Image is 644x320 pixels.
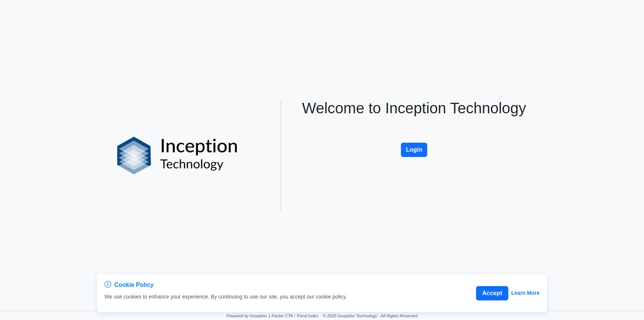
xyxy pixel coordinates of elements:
[401,135,427,141] a: Login
[114,280,154,290] span: Cookie Policy
[104,293,347,301] p: We use cookies to enhance your experience. By continuing to use our site, you accept our cookie p...
[295,99,534,117] h1: Welcome to Inception Technology
[511,289,540,297] a: Learn More
[476,286,508,300] button: Accept
[401,143,427,157] button: Login
[117,137,238,174] img: logo%20black.png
